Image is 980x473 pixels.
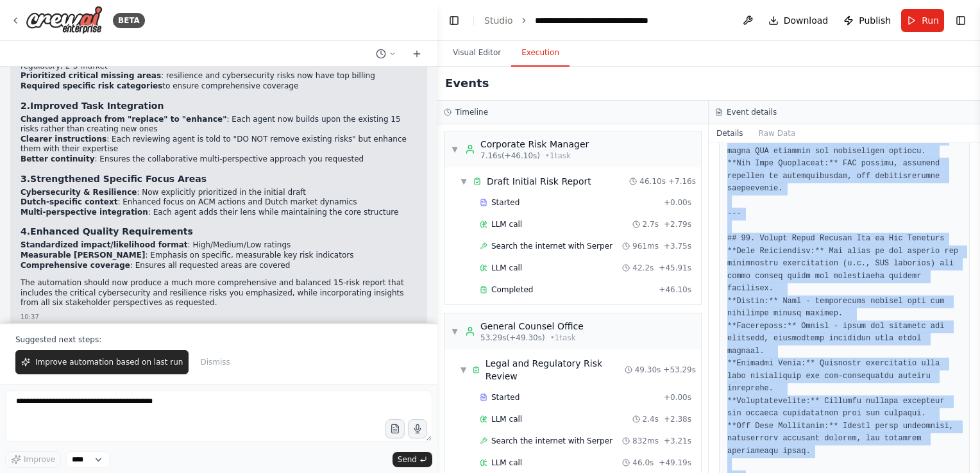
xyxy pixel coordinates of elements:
span: + 53.29s [663,365,696,375]
button: Click to speak your automation idea [408,419,427,438]
li: : Emphasis on specific, measurable key risk indicators [21,251,417,261]
span: + 2.79s [664,219,691,229]
strong: Improved Task Integration [30,101,164,111]
span: 2.7s [643,219,659,229]
button: Improve [5,451,61,468]
span: Dismiss [200,357,230,367]
span: Send [398,454,417,465]
span: 42.2s [632,263,654,273]
h2: Events [445,74,489,92]
li: to ensure comprehensive coverage [21,81,417,92]
p: Suggested next steps: [15,335,422,345]
span: + 46.10s [659,285,691,295]
button: Publish [838,9,896,32]
strong: Better continuity [21,154,95,163]
span: Search the internet with Serper [491,241,612,251]
h3: 4. [21,225,417,238]
strong: Standardized impact/likelihood format [21,240,188,249]
span: + 0.00s [664,392,691,402]
strong: Enhanced Quality Requirements [30,226,193,236]
span: ▼ [451,144,459,154]
span: LLM call [491,263,522,273]
span: + 3.75s [664,241,691,251]
strong: Changed approach from "replace" to "enhance" [21,115,227,124]
span: 53.29s (+49.30s) [480,333,545,343]
span: 46.10s [639,176,666,187]
span: 49.30s [635,365,661,375]
img: Logo [26,6,103,35]
span: Started [491,392,520,402]
button: Dismiss [194,350,236,374]
span: Improve automation based on last run [35,357,183,367]
strong: Multi-perspective integration [21,208,148,217]
li: : Each agent adds their lens while maintaining the core structure [21,208,417,218]
button: Run [901,9,944,32]
h3: 2. [21,99,417,112]
strong: Cybersecurity & Resilience [21,188,137,197]
h3: Event details [727,107,777,117]
strong: Dutch-specific context [21,197,117,206]
li: : Enhanced focus on ACM actions and Dutch market dynamics [21,197,417,208]
button: Show right sidebar [952,12,970,29]
a: Studio [484,15,513,26]
h3: Timeline [455,107,488,117]
button: Start a new chat [407,46,427,62]
div: Corporate Risk Manager [480,138,589,151]
span: Publish [859,14,891,27]
strong: Measurable [PERSON_NAME] [21,251,145,260]
button: Download [763,9,834,32]
nav: breadcrumb [484,14,679,27]
span: ▼ [451,326,459,336]
h3: 3. [21,172,417,185]
span: 46.0s [632,458,654,468]
li: : High/Medium/Low ratings [21,240,417,251]
li: : resilience and cybersecurity risks now have top billing [21,71,417,81]
span: + 7.16s [668,176,696,187]
strong: Clearer instructions [21,135,106,144]
button: Switch to previous chat [371,46,401,62]
span: + 2.38s [664,414,691,424]
p: The automation should now produce a much more comprehensive and balanced 15-risk report that incl... [21,278,417,308]
strong: Strengthened Specific Focus Areas [30,174,207,184]
span: • 1 task [545,151,571,161]
strong: Comprehensive coverage [21,261,130,270]
button: Send [393,452,432,467]
span: LLM call [491,458,522,468]
span: + 3.21s [664,436,691,446]
div: Legal and Regulatory Risk Review [486,357,625,383]
span: 961ms [632,241,659,251]
strong: Prioritized critical missing areas [21,71,161,80]
span: Download [784,14,829,27]
li: : Ensures all requested areas are covered [21,261,417,271]
span: + 45.91s [659,263,691,273]
li: : Now explicitly prioritized in the initial draft [21,188,417,198]
li: : Each agent now builds upon the existing 15 risks rather than creating new ones [21,115,417,135]
div: 10:37 [21,312,39,322]
span: 2.4s [643,414,659,424]
div: Draft Initial Risk Report [487,175,591,188]
span: + 0.00s [664,197,691,208]
span: • 1 task [550,333,576,343]
span: LLM call [491,219,522,229]
button: Execution [511,40,570,67]
button: Visual Editor [443,40,511,67]
span: 832ms [632,436,659,446]
span: Search the internet with Serper [491,436,612,446]
li: : Each reviewing agent is told to "DO NOT remove existing risks" but enhance them with their expe... [21,135,417,154]
span: LLM call [491,414,522,424]
span: Run [922,14,939,27]
button: Upload files [385,419,405,438]
button: Raw Data [751,124,804,142]
div: BETA [113,13,145,28]
span: ▼ [460,365,467,375]
span: Started [491,197,520,208]
button: Hide left sidebar [445,12,463,29]
button: Improve automation based on last run [15,350,189,374]
strong: Required specific risk categories [21,81,162,90]
li: : Ensures the collaborative multi-perspective approach you requested [21,154,417,165]
span: Completed [491,285,533,295]
span: Improve [24,454,55,465]
button: Details [709,124,751,142]
div: General Counsel Office [480,320,584,333]
span: ▼ [460,176,468,187]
